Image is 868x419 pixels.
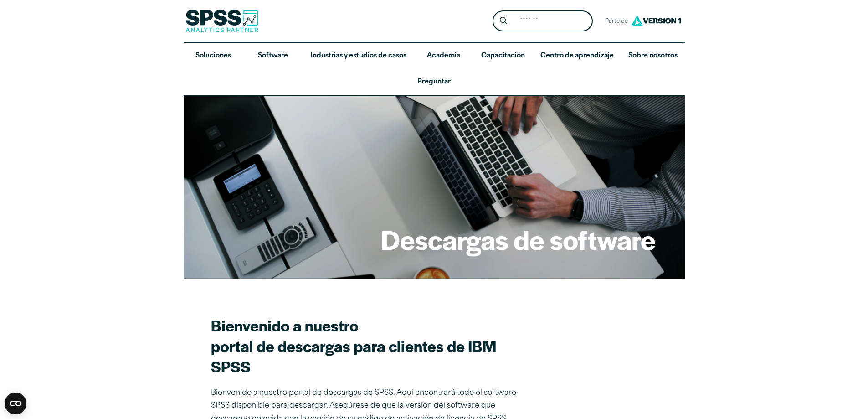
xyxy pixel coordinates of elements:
[258,52,288,59] font: Software
[605,19,628,24] font: Parte de
[500,17,507,25] svg: Icono de lupa de búsqueda
[184,69,685,95] a: Preguntar
[310,52,406,59] font: Industrias y estudios de casos
[381,220,656,258] font: Descargas de software
[533,43,621,69] a: Centro de aprendizaje
[185,10,258,32] img: Socio de análisis de SPSS
[211,314,359,336] font: Bienvenido a nuestro
[629,12,683,29] img: Logotipo de la versión 1
[303,43,414,69] a: Industrias y estudios de casos
[495,13,512,30] button: Icono de lupa de búsqueda
[427,52,460,59] font: Academia
[473,43,533,69] a: Capacitación
[417,78,451,85] font: Preguntar
[195,52,231,59] font: Soluciones
[493,10,593,32] form: Formulario de búsqueda del encabezado del sitio
[243,43,303,69] a: Software
[414,43,473,69] a: Academia
[628,52,678,59] font: Sobre nosotros
[621,43,685,69] a: Sobre nosotros
[184,43,685,95] nav: Versión de escritorio del menú principal del sitio
[184,43,243,69] a: Soluciones
[540,52,614,59] font: Centro de aprendizaje
[5,393,26,414] button: Open CMP widget
[211,335,496,377] font: portal de descargas para clientes de IBM SPSS
[481,52,525,59] font: Capacitación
